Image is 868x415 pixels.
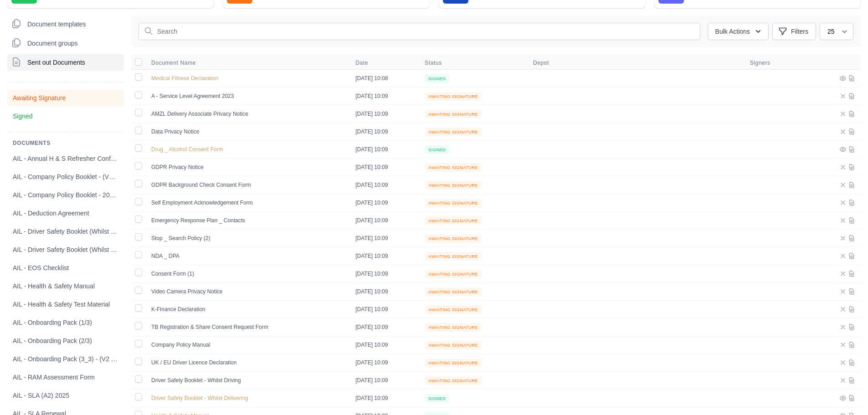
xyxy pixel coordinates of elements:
a: AIL - Onboarding Pack (3_3) - (V2 2025) [7,351,124,367]
span: AIL - SLA (A2) 2025 [13,391,69,400]
td: GDPR Background Check Consent Form [146,176,350,194]
small: Awaiting Signature [425,234,482,243]
span: AIL - Onboarding Pack (1/3) [13,318,92,327]
small: Signed [425,145,449,154]
a: Awaiting Signature [7,90,124,106]
td: AMZL Delivery Associate Privacy Notice [146,105,350,123]
button: Bulk Actions [708,23,769,40]
td: [DATE] 10:09 [350,247,419,265]
small: Awaiting Signature [425,287,482,296]
a: AIL - Deduction Agreement [7,205,124,221]
small: Awaiting Signature [425,376,482,385]
td: [DATE] 10:09 [350,318,419,336]
a: AIL - Driver Safety Booklet (Whilst Delivering) [7,223,124,240]
a: AIL - EOS Checklist [7,260,124,276]
td: [DATE] 10:09 [350,301,419,318]
small: Awaiting Signature [425,163,482,172]
a: Sent out Documents [7,54,124,71]
td: [DATE] 10:09 [350,212,419,230]
nav: Sidebar [7,15,124,71]
td: [DATE] 10:09 [350,372,419,389]
td: NDA _ DPA [146,247,350,265]
span: AIL - Health & Safety Manual [13,282,95,291]
small: Awaiting Signature [425,270,482,278]
td: Data Privacy Notice [146,123,350,141]
span: Status [425,59,442,67]
a: Document templates [7,15,124,33]
a: AIL - Company Policy Booklet - (V2 2025) [7,169,124,185]
small: Signed [425,394,449,403]
small: Awaiting Signature [425,216,482,225]
span: Depot [533,59,739,67]
input: Search [139,23,700,40]
td: Company Policy Manual [146,336,350,354]
span: Sent out Documents [27,58,85,67]
td: [DATE] 10:09 [350,194,419,212]
span: AIL - EOS Checklist [13,263,69,272]
button: Document Name [151,59,203,67]
a: Document groups [7,35,124,52]
td: [DATE] 10:08 [350,70,419,87]
td: UK / EU Driver Licence Declaration [146,354,350,372]
td: [DATE] 10:09 [350,176,419,194]
span: AIL - Driver Safety Booklet (Whilst Driving) [13,245,118,254]
td: Self Employment Acknowledgement Form [146,194,350,212]
span: Date [355,59,368,67]
span: AIL - Onboarding Pack (2/3) [13,336,92,345]
span: AIL - Health & Safety Test Material [13,300,110,309]
span: Signers [750,59,828,67]
span: AIL - Onboarding Pack (3_3) - (V2 2025) [13,354,118,364]
a: AIL - Health & Safety Manual [7,278,124,294]
small: Awaiting Signature [425,359,482,367]
span: AIL - Annual H & S Refresher Confirmation [13,154,118,163]
td: K-Finance Declaration [146,301,350,318]
small: Awaiting Signature [425,128,482,136]
small: Awaiting Signature [425,110,482,118]
a: AIL - Driver Safety Booklet (Whilst Driving) [7,241,124,258]
a: Drug _ Alcohol Consent Form [151,146,223,153]
a: AIL - Onboarding Pack (1/3) [7,314,124,331]
span: Signed [13,112,33,121]
a: AIL - RAM Assessment Form [7,369,124,385]
td: [DATE] 10:09 [350,141,419,159]
td: Emergency Response Plan _ Contacts [146,212,350,230]
small: Awaiting Signature [425,199,482,207]
span: AIL - RAM Assessment Form [13,373,95,382]
td: [DATE] 10:09 [350,230,419,247]
small: Awaiting Signature [425,92,482,101]
small: Signed [425,74,449,83]
a: AIL - Health & Safety Test Material [7,296,124,313]
button: Date [355,59,375,67]
span: Document templates [27,20,86,29]
td: [DATE] 10:09 [350,87,419,105]
td: [DATE] 10:09 [350,336,419,354]
small: Awaiting Signature [425,323,482,332]
button: Filters [772,23,816,40]
td: GDPR Privacy Notice [146,159,350,176]
td: [DATE] 10:09 [350,389,419,407]
span: AIL - Driver Safety Booklet (Whilst Delivering) [13,227,118,236]
span: Document Name [151,59,196,67]
h3: Documents [7,139,124,147]
td: [DATE] 10:09 [350,283,419,301]
span: AIL - Company Policy Booklet - (V2 2025) [13,172,118,181]
td: Consent Form (1) [146,265,350,283]
a: Medical Fitness Declaration [151,75,218,82]
td: ТB Registration & Share Consent Request Form [146,318,350,336]
td: A - Service Level Agreement 2023 [146,87,350,105]
td: Stop _ Search Policy (2) [146,230,350,247]
small: Awaiting Signature [425,181,482,190]
a: AIL - Company Policy Booklet - 2025(A2) [7,187,124,203]
td: [DATE] 10:09 [350,123,419,141]
iframe: Chat Widget [822,371,868,415]
a: Signed [7,108,124,124]
td: Driver Safety Booklet - Whilst Driving [146,372,350,389]
span: Document groups [27,39,78,48]
td: [DATE] 10:09 [350,159,419,176]
td: Video Camera Privacy Notice [146,283,350,301]
span: AIL - Company Policy Booklet - 2025(A2) [13,190,118,200]
td: [DATE] 10:09 [350,105,419,123]
small: Awaiting Signature [425,305,482,314]
button: Status [425,59,449,67]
